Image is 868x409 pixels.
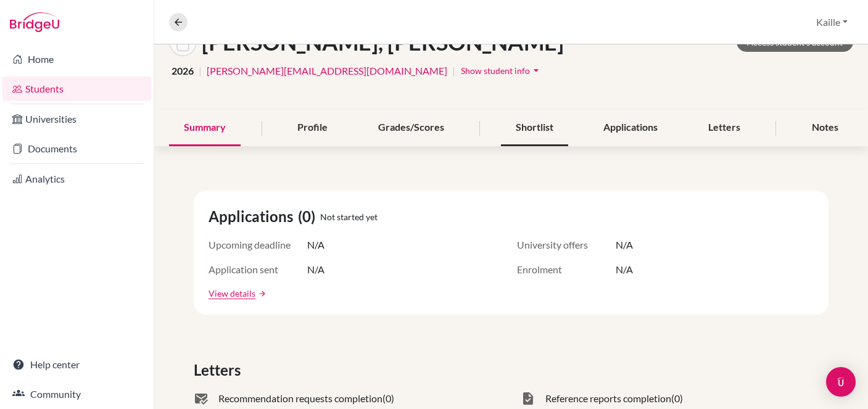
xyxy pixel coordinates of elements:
a: [PERSON_NAME][EMAIL_ADDRESS][DOMAIN_NAME] [207,64,447,78]
span: (0) [298,205,320,228]
span: (0) [671,391,683,406]
div: Applications [589,110,672,146]
span: 2026 [172,64,194,78]
span: Reference reports completion [545,391,671,406]
div: Open Intercom Messenger [826,367,856,397]
span: University offers [517,238,616,252]
span: Show student info [461,65,530,76]
a: Community [2,382,151,407]
span: N/A [616,238,633,252]
button: Kaille [811,10,853,34]
div: Notes [797,110,853,146]
a: Analytics [2,167,151,191]
span: Upcoming deadline [209,238,307,252]
span: task [521,391,535,406]
a: arrow_forward [255,289,267,298]
a: Documents [2,136,151,161]
div: Summary [169,110,241,146]
i: arrow_drop_down [530,64,542,76]
button: Show student infoarrow_drop_down [460,61,543,80]
div: Shortlist [501,110,568,146]
span: Letters [194,359,246,381]
span: N/A [307,238,324,252]
span: mark_email_read [194,391,209,406]
a: Students [2,76,151,101]
span: Applications [209,205,298,228]
span: Recommendation requests completion [218,391,382,406]
div: Profile [283,110,342,146]
span: N/A [616,262,633,277]
a: Home [2,47,151,72]
span: Enrolment [517,262,616,277]
span: | [199,64,202,78]
span: Application sent [209,262,307,277]
span: N/A [307,262,324,277]
span: Not started yet [320,210,378,223]
div: Letters [693,110,755,146]
a: Help center [2,352,151,377]
span: (0) [382,391,394,406]
a: Universities [2,107,151,131]
a: View details [209,287,255,300]
span: | [452,64,455,78]
img: Bridge-U [10,12,59,32]
div: Grades/Scores [363,110,459,146]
